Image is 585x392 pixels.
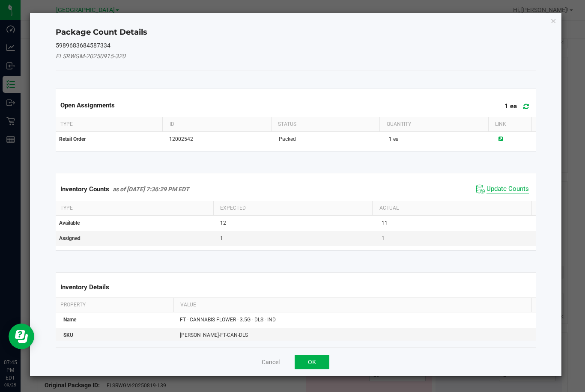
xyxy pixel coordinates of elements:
span: FT - CANNABIS FLOWER - 3.5G - DLS - IND [180,317,276,323]
span: ea [510,103,517,110]
span: Name [63,317,76,323]
span: Update Counts [487,185,529,193]
span: ID [170,121,174,127]
h5: FLSRWGM-20250915-320 [56,53,536,59]
span: Expected [220,205,246,211]
span: Value [180,302,196,308]
span: 1 [504,103,508,110]
span: Status [278,121,296,127]
button: Close [550,15,556,26]
span: 12002542 [169,136,193,142]
span: Packed [279,136,296,142]
span: Open Assignments [60,101,115,109]
h4: Package Count Details [56,27,536,38]
span: 1 [389,136,392,142]
h5: 5989683684587334 [56,42,536,49]
span: 1 [220,235,223,241]
span: Type [60,121,73,127]
span: 11 [382,220,388,226]
iframe: Resource center [9,324,34,349]
span: 1 [382,235,385,241]
button: Cancel [262,358,280,366]
span: Type [60,205,73,211]
span: Assigned [59,235,81,241]
span: ea [393,136,399,142]
button: OK [295,355,329,369]
span: Quantity [387,121,411,127]
span: Available [59,220,80,226]
span: Inventory Details [60,283,109,291]
span: as of [DATE] 7:36:29 PM EDT [113,186,189,193]
span: 12 [220,220,226,226]
span: Retail Order [59,136,86,142]
span: [PERSON_NAME]-FT-CAN-DLS [180,332,248,338]
span: Actual [379,205,399,211]
span: SKU [63,332,73,338]
span: Property [60,302,86,308]
span: Inventory Counts [60,185,109,193]
span: Link [495,121,506,127]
